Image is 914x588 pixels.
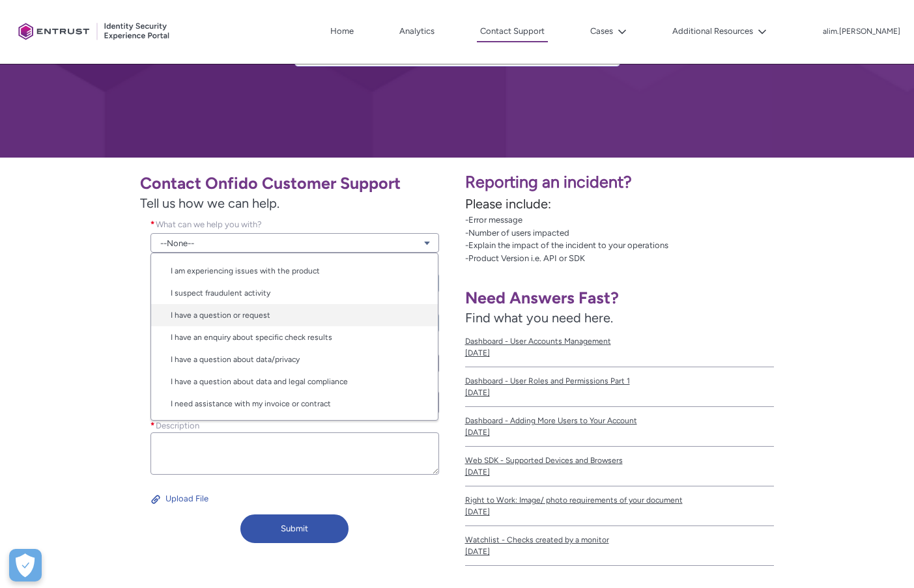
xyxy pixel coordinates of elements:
span: Watchlist - Checks created by a monitor [465,534,774,546]
p: Please include: [465,194,907,214]
a: Analytics, opens in new tab [396,21,438,41]
span: Right to Work: Image/ photo requirements of your document [465,494,774,506]
a: Watchlist - Checks created by a monitor[DATE] [465,526,774,566]
p: alim.[PERSON_NAME] [823,27,900,36]
a: I need assistance with my invoice or contract [151,393,438,415]
span: What can we help you with? [156,219,262,229]
lightning-formatted-date-time: [DATE] [465,428,490,437]
p: Reporting an incident? [465,170,907,195]
lightning-formatted-date-time: [DATE] [465,348,490,357]
span: Dashboard - User Accounts Management [465,335,774,347]
a: Right to Work: Image/ photo requirements of your document[DATE] [465,486,774,526]
span: Find what you need here. [465,310,613,326]
a: Dashboard - Adding More Users to Your Account[DATE] [465,407,774,447]
button: Open Preferences [9,549,42,581]
a: --None-- [150,233,438,253]
lightning-formatted-date-time: [DATE] [465,547,490,556]
span: Tell us how we can help. [140,193,449,213]
a: I have a question about data/privacy [151,348,438,371]
button: Additional Resources [669,21,770,41]
h1: Contact Onfido Customer Support [140,173,449,193]
textarea: required [150,432,438,475]
a: I have a question about data and legal compliance [151,371,438,393]
a: I have an enquiry about specific check results [151,326,438,348]
a: Home [327,21,357,41]
button: Upload File [150,488,209,509]
lightning-formatted-date-time: [DATE] [465,507,490,516]
p: -Error message -Number of users impacted -Explain the impact of the incident to your operations -... [465,214,907,264]
lightning-formatted-date-time: [DATE] [465,388,490,397]
a: Dashboard - User Accounts Management[DATE] [465,328,774,367]
span: Dashboard - Adding More Users to Your Account [465,415,774,427]
span: required [150,419,156,432]
h1: Need Answers Fast? [465,288,774,308]
span: Description [156,421,199,430]
a: I am experiencing issues with the product [151,260,438,282]
span: Web SDK - Supported Devices and Browsers [465,455,774,466]
button: Cases [587,21,630,41]
span: Dashboard - User Roles and Permissions Part 1 [465,375,774,387]
a: Dashboard - User Roles and Permissions Part 1[DATE] [465,367,774,407]
button: Submit [240,514,349,543]
a: I have a question or request [151,304,438,326]
span: required [150,218,156,231]
button: User Profile alim.ahmad [822,24,901,37]
a: Web SDK - Supported Devices and Browsers[DATE] [465,447,774,486]
div: Cookie Preferences [9,549,42,581]
lightning-formatted-date-time: [DATE] [465,468,490,477]
a: Contact Support [477,21,548,42]
a: I suspect fraudulent activity [151,282,438,304]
